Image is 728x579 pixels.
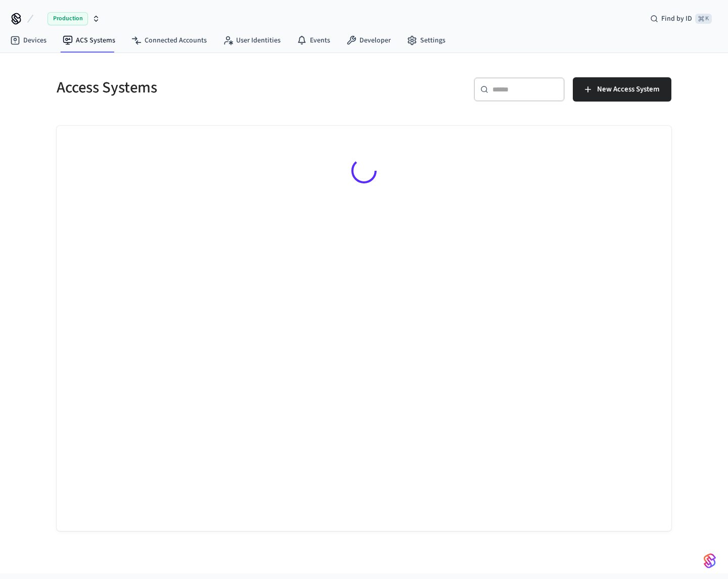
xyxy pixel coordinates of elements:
[695,14,712,24] span: ⌘ K
[597,83,659,96] span: New Access System
[2,31,55,50] a: Devices
[48,12,88,25] span: Production
[704,553,716,569] img: SeamLogoGradient.69752ec5.svg
[399,31,453,50] a: Settings
[215,31,289,50] a: User Identities
[642,10,720,28] div: Find by ID⌘ K
[123,31,215,50] a: Connected Accounts
[289,31,338,50] a: Events
[57,77,358,98] h5: Access Systems
[573,77,671,102] button: New Access System
[55,31,123,50] a: ACS Systems
[338,31,399,50] a: Developer
[661,14,692,24] span: Find by ID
